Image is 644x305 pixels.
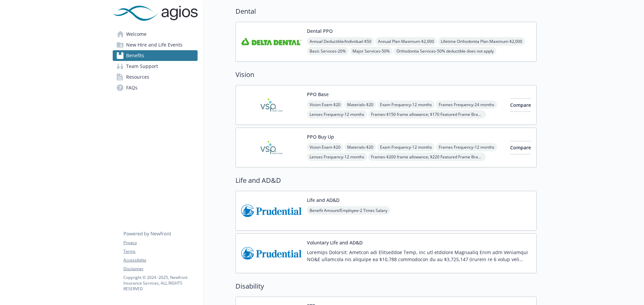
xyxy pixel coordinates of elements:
span: Benefits [126,50,144,61]
button: Compare [510,98,531,112]
button: PPO Buy Up [307,133,334,140]
a: Terms [123,248,197,254]
span: Orthodontia Services - 50% deductible does not apply [394,47,496,55]
span: Compare [510,144,531,151]
h2: Vision [235,70,537,80]
p: Copyright © 2024 - 2025 , Newfront Insurance Services, ALL RIGHTS RESERVED [123,275,197,292]
span: Lenses Frequency - 12 months [307,153,367,161]
button: Compare [510,141,531,154]
a: FAQs [113,82,198,93]
span: New Hire and Life Events [126,40,182,50]
h2: Dental [235,6,537,16]
a: Welcome [113,29,198,40]
a: New Hire and Life Events [113,40,198,50]
p: Loremips Dolorsit: Ametcon adi Elitseddoe Temp, inc utl etdolore Magnaaliq Enim adm Veniamqui NO&... [307,249,531,263]
button: Life and AD&D [307,197,339,204]
span: Resources [126,72,149,82]
span: Team Support [126,61,158,72]
img: Vision Service Plan carrier logo [241,91,302,119]
span: Materials - $20 [344,100,376,109]
a: Privacy [123,240,197,246]
button: PPO Base [307,91,329,98]
h2: Disability [235,281,537,291]
span: Lenses Frequency - 12 months [307,110,367,119]
span: Frames - $150 frame allowance; $170 Featured Frame Brands allowance; 20% savings on the amount ov... [368,110,486,119]
span: Frames Frequency - 12 months [436,143,497,151]
img: Delta Dental Insurance Company carrier logo [241,27,302,56]
a: Disclaimer [123,266,197,272]
span: Exam Frequency - 12 months [377,100,435,109]
span: Annual Deductible/Individual - $50 [307,37,374,46]
a: Benefits [113,50,198,61]
span: Vision Exam - $20 [307,143,343,151]
a: Accessibility [123,257,197,263]
h2: Life and AD&D [235,175,537,185]
span: Major Services - 50% [350,47,392,55]
span: Annual Plan Maximum - $2,000 [375,37,437,46]
span: FAQs [126,82,138,93]
span: Compare [510,102,531,108]
span: Benefit Amount/Employee - 2 Times Salary [307,206,390,215]
span: Lifetime Orthodontia Plan Maximum - $2,000 [438,37,525,46]
a: Team Support [113,61,198,72]
span: Vision Exam - $20 [307,100,343,109]
button: Dental PPO [307,27,333,34]
a: Resources [113,72,198,82]
img: Prudential Insurance Co of America carrier logo [241,239,302,268]
span: Materials - $20 [344,143,376,151]
span: Frames - $200 frame allowance; $220 Featured Frame Brands allowance; 20% savings on the amount ov... [368,153,486,161]
span: Basic Services - 20% [307,47,348,55]
img: Vision Service Plan carrier logo [241,133,302,162]
button: Voluntary Life and AD&D [307,239,363,246]
span: Frames Frequency - 24 months [436,100,497,109]
span: Exam Frequency - 12 months [377,143,435,151]
img: Prudential Insurance Co of America carrier logo [241,197,302,225]
span: Welcome [126,29,147,40]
